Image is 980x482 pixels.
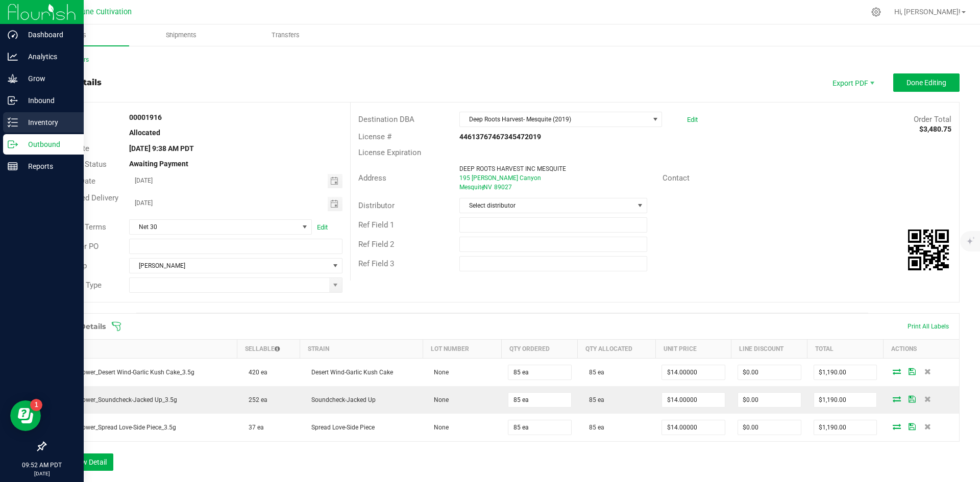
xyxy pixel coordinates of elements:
[920,368,935,374] span: Delete Order Detail
[738,420,801,435] input: 0
[129,113,162,121] strong: 00001916
[459,133,541,141] strong: 44613767467345472019
[52,369,194,376] span: RNBW_Flower_Desert Wind-Garlic Kush Cake_3.5g
[687,116,698,123] a: Edit
[914,115,951,124] span: Order Total
[920,423,935,429] span: Delete Order Detail
[306,396,376,403] span: Soundcheck-Jacked Up
[423,340,502,359] th: Lot Number
[814,420,877,435] input: 0
[893,73,960,92] button: Done Editing
[894,8,961,16] span: Hi, [PERSON_NAME]!
[814,393,877,407] input: 0
[460,112,649,126] span: Deep Roots Harvest- Mesquite (2019)
[904,396,920,402] span: Save Order Detail
[738,365,801,379] input: 0
[662,393,725,407] input: 0
[358,259,394,268] span: Ref Field 3
[8,117,18,128] inline-svg: Inventory
[459,165,566,172] span: DEEP ROOTS HARVEST INC MESQUITE
[663,173,690,183] span: Contact
[584,424,604,431] span: 85 ea
[8,30,18,40] inline-svg: Dashboard
[5,470,79,477] p: [DATE]
[328,174,342,188] span: Toggle calendar
[459,184,484,191] span: Mesquite
[578,340,655,359] th: Qty Allocated
[908,230,949,270] qrcode: 00001916
[460,198,633,213] span: Select distributor
[508,393,571,407] input: 0
[429,396,449,403] span: None
[8,52,18,62] inline-svg: Analytics
[52,424,176,431] span: RNBW_Flower_Spread Love-Side Piece_3.5g
[662,420,725,435] input: 0
[53,193,118,214] span: Requested Delivery Date
[30,399,42,411] iframe: Resource center unread badge
[18,29,79,41] p: Dashboard
[906,79,946,87] span: Done Editing
[5,461,79,470] p: 09:52 AM PDT
[822,73,883,92] li: Export PDF
[920,396,935,402] span: Delete Order Detail
[731,340,807,359] th: Line Discount
[883,340,959,359] th: Actions
[300,340,423,359] th: Strain
[18,116,79,129] p: Inventory
[358,148,421,157] span: License Expiration
[77,8,132,16] span: Dune Cultivation
[429,424,449,431] span: None
[129,24,234,46] a: Shipments
[130,220,299,234] span: Net 30
[243,369,267,376] span: 420 ea
[18,160,79,172] p: Reports
[429,369,449,376] span: None
[243,424,264,431] span: 37 ea
[738,393,801,407] input: 0
[328,197,342,211] span: Toggle calendar
[46,340,237,359] th: Item
[52,396,177,403] span: RNBW_Flower_Soundcheck-Jacked Up_3.5g
[18,50,79,63] p: Analytics
[152,31,210,40] span: Shipments
[8,139,18,149] inline-svg: Outbound
[306,369,393,376] span: Desert Wind-Garlic Kush Cake
[483,184,492,191] span: NV
[508,420,571,435] input: 0
[459,174,541,182] span: 195 [PERSON_NAME] Canyon
[306,424,375,431] span: Spread Love-Side Piece
[502,340,578,359] th: Qty Ordered
[904,423,920,429] span: Save Order Detail
[18,138,79,150] p: Outbound
[18,72,79,85] p: Grow
[234,24,338,46] a: Transfers
[129,160,188,168] strong: Awaiting Payment
[807,340,884,359] th: Total
[8,161,18,171] inline-svg: Reports
[908,230,949,270] img: Scan me!
[870,7,883,17] div: Manage settings
[655,340,731,359] th: Unit Price
[482,184,483,191] span: ,
[129,144,194,153] strong: [DATE] 9:38 AM PDT
[358,115,414,124] span: Destination DBA
[358,220,394,230] span: Ref Field 1
[919,125,951,133] strong: $3,480.75
[584,396,604,403] span: 85 ea
[258,31,313,40] span: Transfers
[358,240,394,249] span: Ref Field 2
[237,340,300,359] th: Sellable
[494,184,512,191] span: 89027
[904,368,920,374] span: Save Order Detail
[358,173,386,183] span: Address
[358,201,395,210] span: Distributor
[814,365,877,379] input: 0
[358,132,391,141] span: License #
[129,129,160,137] strong: Allocated
[243,396,267,403] span: 252 ea
[317,223,328,231] a: Edit
[18,94,79,107] p: Inbound
[584,369,604,376] span: 85 ea
[8,95,18,106] inline-svg: Inbound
